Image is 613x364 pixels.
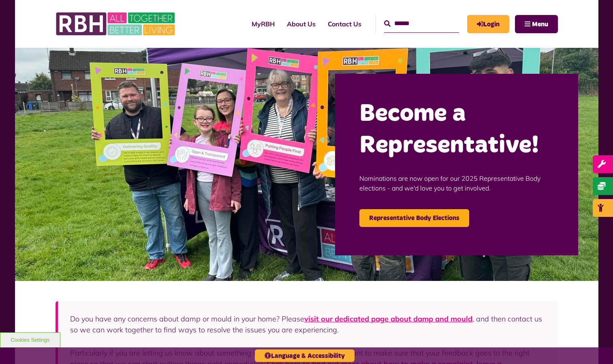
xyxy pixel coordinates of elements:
[281,13,322,35] a: About Us
[515,15,558,33] button: Navigation
[322,13,367,35] a: Contact Us
[56,8,177,40] img: RBH
[15,48,598,281] img: Image (22)
[246,13,281,35] a: MyRBH
[577,328,613,364] iframe: Netcall Web Assistant for live chat
[467,15,509,33] a: MyRBH
[359,209,469,227] a: Representative Body Elections
[359,98,554,161] h2: Become a Representative!
[532,21,548,28] span: Menu
[70,313,546,335] p: Do you have any concerns about damp or mould in your home? Please , and then contact us so we can...
[255,349,355,362] button: Language & Accessibility
[359,161,554,205] p: Nominations are now open for our 2025 Representative Body elections - and we'd love you to get in...
[304,314,472,323] a: visit our dedicated page about damp and mould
